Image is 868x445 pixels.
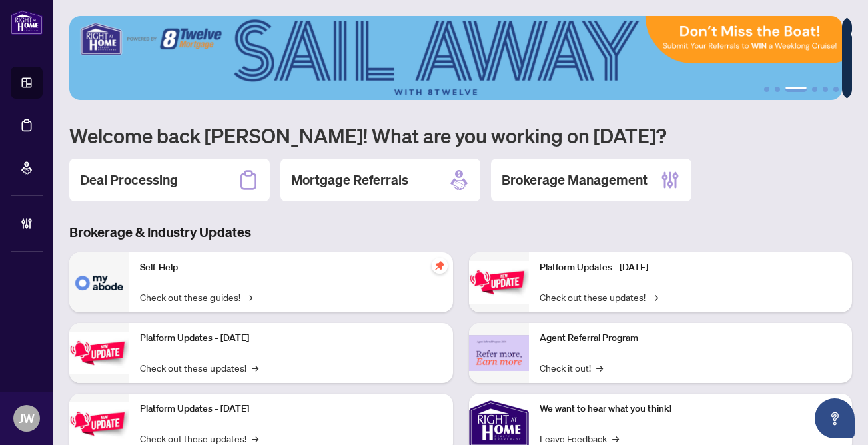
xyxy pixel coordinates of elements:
[69,16,842,100] img: Slide 2
[140,360,258,375] a: Check out these updates!→
[80,171,178,189] h2: Deal Processing
[815,398,855,438] button: Open asap
[140,260,442,275] p: Self-Help
[291,171,408,189] h2: Mortgage Referrals
[502,171,648,189] h2: Brokerage Management
[69,223,852,242] h3: Brokerage & Industry Updates
[69,332,129,374] img: Platform Updates - September 16, 2025
[775,87,780,92] button: 2
[246,290,252,304] span: →
[596,360,603,375] span: →
[469,261,529,303] img: Platform Updates - June 23, 2025
[19,409,35,428] span: JW
[764,87,769,92] button: 1
[69,252,129,312] img: Self-Help
[140,290,252,304] a: Check out these guides!→
[140,331,442,346] p: Platform Updates - [DATE]
[11,10,43,35] img: logo
[540,290,658,304] a: Check out these updates!→
[540,331,842,346] p: Agent Referral Program
[540,260,842,275] p: Platform Updates - [DATE]
[651,290,658,304] span: →
[540,360,603,375] a: Check it out!→
[833,87,839,92] button: 6
[469,335,529,372] img: Agent Referral Program
[823,87,828,92] button: 5
[252,360,258,375] span: →
[140,402,442,416] p: Platform Updates - [DATE]
[540,402,842,416] p: We want to hear what you think!
[69,123,852,148] h1: Welcome back [PERSON_NAME]! What are you working on [DATE]?
[432,258,448,274] span: pushpin
[785,87,807,92] button: 3
[812,87,817,92] button: 4
[69,402,129,444] img: Platform Updates - July 21, 2025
